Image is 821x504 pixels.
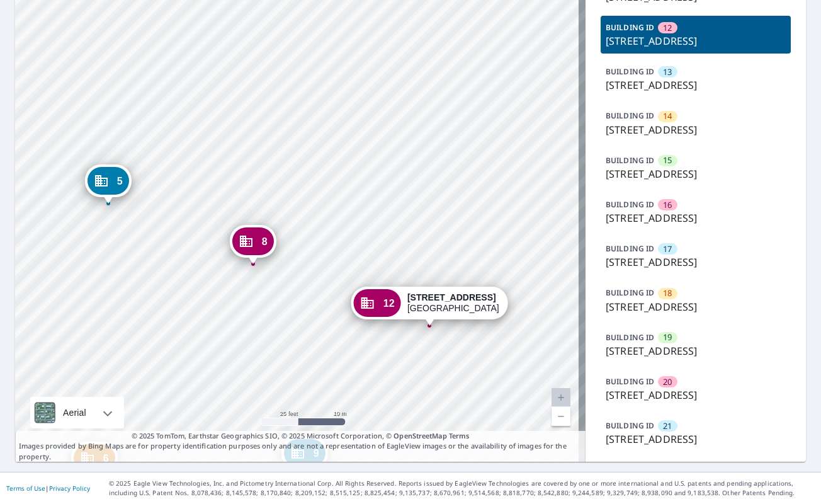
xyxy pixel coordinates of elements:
[49,484,90,493] a: Privacy Policy
[407,292,499,314] div: [GEOGRAPHIC_DATA]
[606,22,654,33] p: BUILDING ID
[663,110,672,122] span: 14
[663,376,672,388] span: 20
[606,110,654,121] p: BUILDING ID
[606,287,654,298] p: BUILDING ID
[663,243,672,255] span: 17
[663,66,672,78] span: 13
[552,407,570,426] a: Current Level 20, Zoom Out
[606,343,786,358] p: [STREET_ADDRESS]
[663,331,672,343] span: 19
[606,299,786,314] p: [STREET_ADDRESS]
[606,255,786,270] p: [STREET_ADDRESS]
[6,484,45,493] a: Terms of Use
[383,299,395,308] span: 12
[663,154,672,166] span: 15
[606,122,786,137] p: [STREET_ADDRESS]
[407,292,496,302] strong: [STREET_ADDRESS]
[606,33,786,49] p: [STREET_ADDRESS]
[606,243,654,254] p: BUILDING ID
[663,287,672,299] span: 18
[663,199,672,211] span: 16
[394,431,446,440] a: OpenStreetMap
[132,431,470,442] span: © 2025 TomTom, Earthstar Geographics SIO, © 2025 Microsoft Corporation, ©
[606,432,786,447] p: [STREET_ADDRESS]
[30,397,124,428] div: Aerial
[606,77,786,93] p: [STREET_ADDRESS]
[230,225,276,264] div: Dropped pin, building 8, Commercial property, 5617 Forest Haven Cir Tampa, FL 33615
[85,164,132,203] div: Dropped pin, building 5, Commercial property, 5613 Forest Haven Cir Tampa, FL 33615
[606,376,654,387] p: BUILDING ID
[606,155,654,166] p: BUILDING ID
[606,66,654,77] p: BUILDING ID
[449,431,470,440] a: Terms
[606,332,654,343] p: BUILDING ID
[59,397,90,428] div: Aerial
[351,287,508,326] div: Dropped pin, building 12, Commercial property, 5619 Forest Haven Cir Tampa, FL 33615
[552,388,570,407] a: Current Level 20, Zoom In Disabled
[109,479,815,498] p: © 2025 Eagle View Technologies, Inc. and Pictometry International Corp. All Rights Reserved. Repo...
[606,199,654,210] p: BUILDING ID
[262,237,268,246] span: 8
[15,431,586,462] p: Images provided by Bing Maps are for property identification purposes only and are not a represen...
[6,484,90,492] p: |
[606,420,654,431] p: BUILDING ID
[663,420,672,432] span: 21
[117,176,123,186] span: 5
[663,22,672,34] span: 12
[606,166,786,181] p: [STREET_ADDRESS]
[606,387,786,403] p: [STREET_ADDRESS]
[606,210,786,226] p: [STREET_ADDRESS]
